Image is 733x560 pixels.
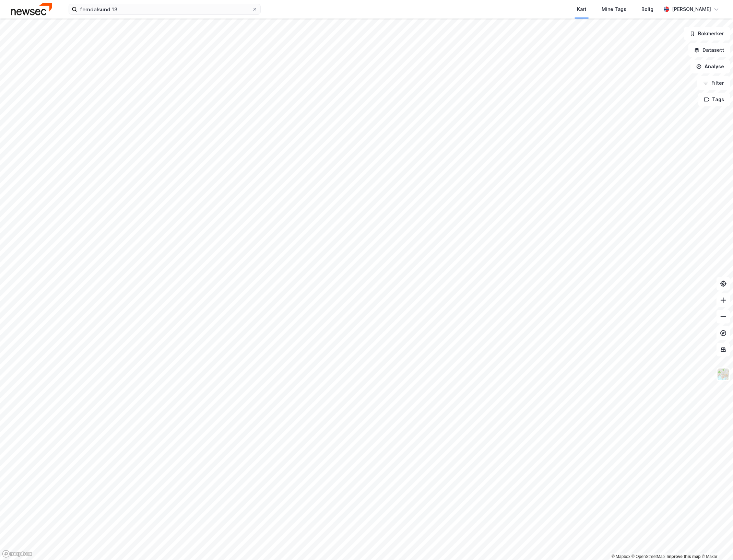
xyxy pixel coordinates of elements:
div: Mine Tags [602,5,626,13]
div: Bolig [641,5,653,13]
a: Mapbox [612,554,630,559]
img: Z [717,368,730,381]
iframe: Chat Widget [699,527,733,560]
div: [PERSON_NAME] [672,5,711,13]
div: Kontrollprogram for chat [699,527,733,560]
a: OpenStreetMap [632,554,665,559]
button: Filter [697,76,730,90]
button: Bokmerker [684,27,730,40]
a: Mapbox homepage [2,550,32,558]
div: Kart [577,5,587,13]
input: Søk på adresse, matrikkel, gårdeiere, leietakere eller personer [77,4,252,14]
a: Improve this map [667,554,701,559]
button: Tags [698,93,730,106]
button: Datasett [688,43,730,57]
img: newsec-logo.f6e21ccffca1b3a03d2d.png [11,3,52,15]
button: Analyse [690,60,730,73]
